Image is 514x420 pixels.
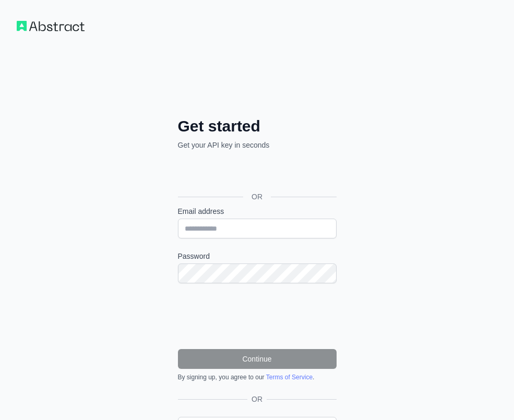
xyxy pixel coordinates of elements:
[178,349,337,369] button: Continue
[178,206,337,217] label: Email address
[178,251,337,261] label: Password
[17,21,85,31] img: Workflow
[178,140,337,150] p: Get your API key in seconds
[178,373,337,381] div: By signing up, you agree to our .
[266,374,313,381] a: Terms of Service
[178,117,337,136] h2: Get started
[247,394,267,404] span: OR
[178,296,337,337] iframe: reCAPTCHA
[173,162,340,185] iframe: Sign in with Google Button
[243,191,271,202] span: OR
